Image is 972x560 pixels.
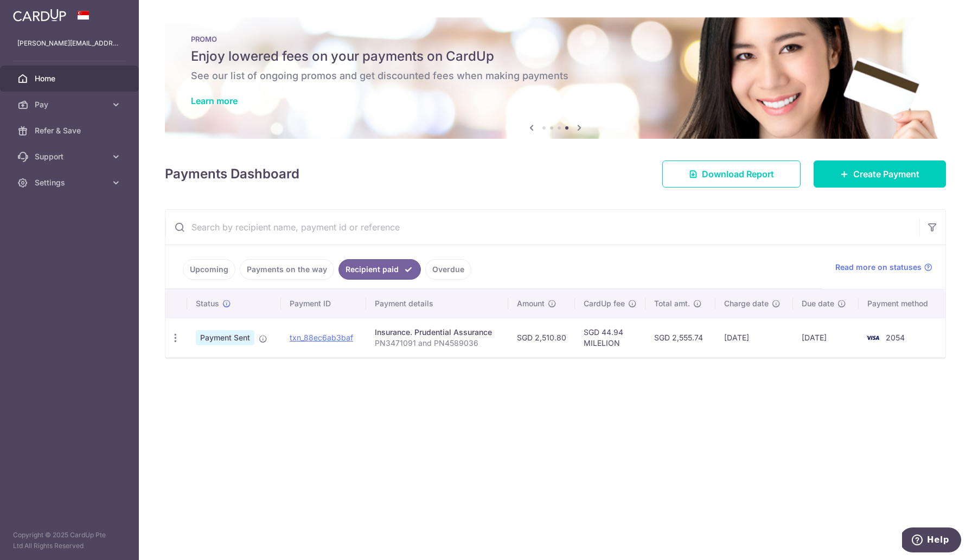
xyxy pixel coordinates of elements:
a: Overdue [425,259,471,280]
span: Download Report [702,168,774,181]
a: Payments on the way [240,259,334,280]
img: CardUp [13,9,66,22]
a: Download Report [662,160,801,188]
span: Refer & Save [35,125,106,136]
a: Read more on statuses [835,262,932,273]
h5: Enjoy lowered fees on your payments on CardUp [191,48,920,65]
a: Recipient paid [338,259,421,280]
a: Create Payment [814,160,946,188]
span: Home [35,73,106,84]
span: 2054 [886,333,905,342]
p: [PERSON_NAME][EMAIL_ADDRESS][DOMAIN_NAME] [17,38,121,49]
span: Total amt. [654,298,690,309]
p: PN3471091 and PN4589036 [375,338,500,349]
th: Payment details [366,289,508,318]
div: Insurance. Prudential Assurance [375,327,500,338]
span: Status [196,298,219,309]
a: Learn more [191,95,238,106]
img: Latest Promos banner [165,17,946,139]
input: Search by recipient name, payment id or reference [165,210,919,244]
p: PROMO [191,35,920,43]
a: Upcoming [183,259,235,280]
h4: Payments Dashboard [165,164,299,184]
span: Due date [802,298,834,309]
td: SGD 2,510.80 [508,318,575,357]
td: [DATE] [793,318,858,357]
td: SGD 44.94 MILELION [575,318,645,357]
h6: See our list of ongoing promos and get discounted fees when making payments [191,69,920,82]
span: Support [35,151,106,162]
th: Payment ID [281,289,366,318]
span: Amount [517,298,545,309]
span: Pay [35,99,106,110]
th: Payment method [859,289,945,318]
td: [DATE] [715,318,794,357]
a: txn_88ec6ab3baf [290,333,353,342]
iframe: Opens a widget where you can find more information [902,527,961,555]
span: Settings [35,177,106,188]
span: Create Payment [853,168,919,181]
img: Bank Card [862,331,884,344]
span: Charge date [724,298,769,309]
span: CardUp fee [584,298,625,309]
span: Read more on statuses [835,262,922,273]
span: Payment Sent [196,330,254,345]
td: SGD 2,555.74 [645,318,715,357]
